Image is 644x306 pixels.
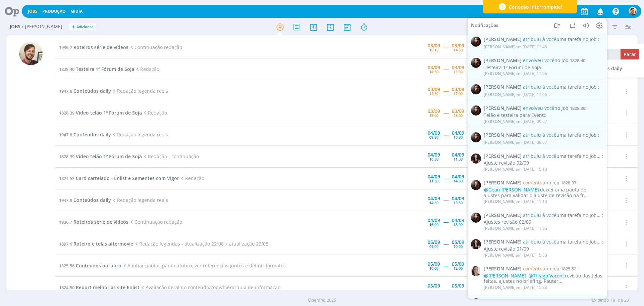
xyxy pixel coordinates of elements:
[484,273,603,284] div: revisão das telas feitas, ajustes no briefing. Pautar...
[76,110,142,116] span: Vídeo telão 1º Fórum de Soja
[26,9,40,14] button: Jobs
[523,238,556,245] span: atribuiu à você
[484,266,603,272] span: :
[59,44,72,50] span: 1936.7
[484,44,547,49] div: em [DATE] 11:48
[76,262,121,269] span: Conteúdos outubro
[523,132,597,138] span: uma tarefa no Job
[40,9,68,14] button: Produção
[429,70,438,74] div: 14:30
[428,174,440,179] div: 04/09
[428,240,440,245] div: 05/09
[73,219,128,225] span: Roteiros série de vídeos
[484,226,547,231] div: em [DATE] 11:05
[443,131,448,138] span: -----
[429,179,438,183] div: 11:30
[484,119,547,124] div: em [DATE] 09:57
[453,70,463,74] div: 15:30
[59,262,121,269] a: 1825.56Conteúdos outubro
[484,58,603,63] span: :
[484,187,603,199] div: deixei uma pauta de ajustes para validar o ajuste de revisão na fr...
[59,88,72,94] span: 1947.8
[484,225,516,231] span: [PERSON_NAME]
[484,113,603,118] div: Telão e testeira para Evento
[111,197,168,203] span: Redação legenda reels
[429,92,438,95] div: 15:30
[484,153,603,159] span: :
[443,153,448,160] span: -----
[73,88,111,94] span: Conteúdos daily
[453,135,463,139] div: 10:30
[484,37,522,42] span: [PERSON_NAME]
[443,66,448,72] span: -----
[471,84,481,94] img: E
[429,135,438,139] div: 09:30
[111,131,168,138] span: Redação legenda reels
[452,240,464,245] div: 05/09
[59,131,111,138] a: 1947.8Conteúdos daily
[484,239,522,245] span: [PERSON_NAME]
[610,297,615,304] span: 19
[128,44,182,50] span: Continuação redação
[73,44,128,50] span: Roteiros série de vídeos
[443,44,448,50] span: -----
[570,57,585,63] span: 1828.40
[428,152,440,157] div: 04/09
[471,37,481,47] img: E
[19,42,43,65] img: G
[59,284,140,291] a: 1824.50Report melhorias site Enlist
[428,109,440,114] div: 03/09
[452,283,464,288] div: 05/09
[484,199,516,204] span: [PERSON_NAME]
[429,266,438,270] div: 10:00
[59,44,128,50] a: 1936.7Roteiros série de vídeos
[484,266,522,272] span: [PERSON_NAME]
[121,262,286,269] span: Alinhar pautas para outubro, ver referências juntos e definir formatos
[484,64,603,70] div: Testeira 1º Fórum de Soja
[484,167,547,172] div: em [DATE] 15:18
[428,87,440,92] div: 03/09
[428,131,440,135] div: 04/09
[59,219,128,225] a: 1936.7Roteiros série de vídeos
[28,8,38,14] a: Jobs
[484,84,603,90] span: :
[59,66,74,72] span: 1828.40
[471,23,498,28] span: Notificações
[59,197,111,203] a: 1947.8Conteúdos daily
[453,223,463,226] div: 18:00
[484,71,516,76] span: [PERSON_NAME]
[484,239,603,245] span: :
[443,219,448,225] span: -----
[59,263,74,269] span: 1825.56
[59,132,72,138] span: 1947.8
[484,105,522,111] span: [PERSON_NAME]
[452,152,464,157] div: 04/09
[452,131,464,135] div: 04/09
[76,25,93,29] span: Adicionar
[453,288,463,292] div: 18:00
[453,245,463,248] div: 10:00
[523,57,569,63] span: no Job
[59,110,74,116] span: 1828.39
[484,298,603,304] span: :
[624,51,636,57] span: Parar
[523,212,597,218] span: uma tarefa no Job
[429,114,438,117] div: 17:00
[471,266,481,276] img: C
[484,37,603,42] span: :
[484,160,603,166] div: Ajuste revisão 02/09
[443,175,448,181] span: -----
[453,201,463,205] div: 15:30
[523,179,559,186] span: no Job
[484,285,547,290] div: em [DATE] 15:23
[629,7,637,15] img: G
[140,284,280,291] span: Avaliação geral do conteúdo/copy/hierarquia de informação
[22,24,62,30] span: / [PERSON_NAME]
[142,153,199,160] span: Redação - continuação
[523,105,569,111] span: no Job
[59,153,142,160] a: 1828.39Vídeo telão 1º Fórum de Soja
[452,43,464,48] div: 03/09
[523,36,597,42] span: uma tarefa no Job
[484,92,547,97] div: em [DATE] 11:06
[621,49,639,59] button: Parar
